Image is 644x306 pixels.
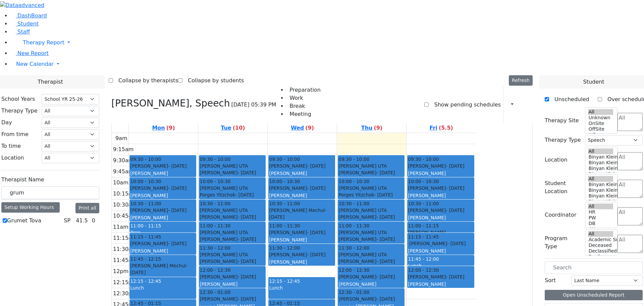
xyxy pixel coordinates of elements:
[545,234,581,251] label: Program Type
[113,75,178,86] label: Collapse by therapists
[1,142,21,150] label: To time
[408,229,473,243] div: [PERSON_NAME] [PERSON_NAME]
[130,207,196,214] div: [PERSON_NAME]
[338,191,404,198] div: Porges Yitzchok
[7,217,41,225] label: Grumet Tova
[287,94,320,102] li: Work
[338,245,369,251] span: 11:30 - 12:00
[408,248,473,254] div: [PERSON_NAME]
[588,237,613,243] option: Academic Support
[168,241,186,246] span: - [DATE]
[618,152,643,170] textarea: Search
[376,214,395,220] span: - [DATE]
[338,156,369,163] span: 09:30 - 10:00
[408,214,473,221] div: [PERSON_NAME]
[11,50,49,56] a: New Report
[182,75,244,86] label: Collapse by students
[235,192,254,198] span: - [DATE]
[200,245,230,251] span: 11:30 - 12:00
[231,101,276,109] span: [DATE] 05:39 PM
[112,190,139,198] div: 10:15am
[200,191,265,198] div: Porges Yitzchok
[269,170,334,177] div: [PERSON_NAME]
[588,148,613,154] option: All
[269,229,334,236] div: [PERSON_NAME]
[588,187,613,193] option: Binyan Klein 4
[408,192,473,199] div: [PERSON_NAME]
[130,192,196,199] div: [PERSON_NAME]
[588,221,613,226] option: DB
[545,179,581,195] label: Student Location
[17,29,30,35] span: Staff
[338,281,404,288] div: [PERSON_NAME]
[38,78,63,86] span: Therapist
[1,176,44,184] label: Therapist Name
[112,267,130,275] div: 12pm
[338,169,404,176] div: [PERSON_NAME]
[112,256,139,264] div: 11:45am
[200,207,248,214] span: [PERSON_NAME] UTA
[237,214,256,220] span: - [DATE]
[112,223,130,231] div: 11am
[545,156,568,164] label: Location
[408,281,473,288] div: [PERSON_NAME]
[200,258,265,265] div: [PERSON_NAME]
[269,259,334,265] div: [PERSON_NAME]
[200,222,230,229] span: 11:00 - 11:30
[237,274,256,279] span: - [DATE]
[200,267,230,273] span: 12:00 - 12:30
[200,185,248,191] span: [PERSON_NAME] UTA
[1,107,38,115] label: Therapy Type
[545,290,643,300] button: Open Unscheduled Report
[269,251,334,258] div: [PERSON_NAME]
[408,200,439,207] span: 10:30 - 11:00
[588,204,613,209] option: All
[588,248,613,254] option: Declassified
[588,160,613,166] option: Binyan Klein 4
[338,214,404,220] div: [PERSON_NAME]
[1,202,60,213] div: Setup Working Hours
[549,94,589,105] label: Unscheduled
[166,124,175,132] label: (9)
[61,217,73,225] div: SP
[91,217,97,225] div: 0
[269,200,300,207] span: 10:30 - 11:00
[130,240,196,247] div: [PERSON_NAME]
[151,123,176,133] a: August 25, 2025
[588,226,613,232] option: AH
[338,222,369,229] span: 11:00 - 11:30
[583,78,604,86] span: Student
[237,236,256,242] span: - [DATE]
[233,124,245,132] label: (10)
[338,185,387,191] span: [PERSON_NAME] UTA
[588,193,613,199] option: Binyan Klein 3
[130,163,196,169] div: [PERSON_NAME]
[588,176,613,182] option: All
[446,274,464,279] span: - [DATE]
[545,276,556,285] label: Sort
[130,233,161,240] span: 11:15 - 11:45
[360,123,384,133] a: August 28, 2025
[200,156,230,163] span: 09:30 - 10:00
[112,157,135,165] div: 9:30am
[1,119,12,127] label: Day
[588,209,613,215] option: HR
[376,236,395,242] span: - [DATE]
[588,154,613,160] option: Binyan Klein 5
[545,136,581,144] label: Therapy Type
[588,215,613,221] option: PW
[114,134,129,142] div: 9am
[112,145,135,154] div: 9:15am
[446,208,464,213] span: - [DATE]
[618,207,643,225] textarea: Search
[376,274,395,279] span: - [DATE]
[17,12,47,19] span: DashBoard
[112,201,139,209] div: 10:30am
[130,229,196,236] div: Prep
[509,75,533,86] button: Refresh
[338,289,369,296] span: 12:30 - 01:00
[376,170,395,175] span: - [DATE]
[446,185,464,191] span: - [DATE]
[130,285,196,291] div: Lunch
[545,261,643,274] input: Search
